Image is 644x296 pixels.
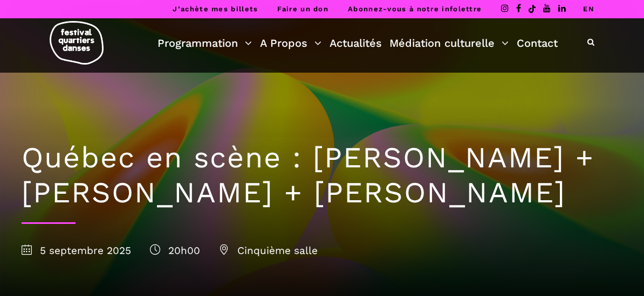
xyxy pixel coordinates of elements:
a: Médiation culturelle [389,34,509,52]
a: Programmation [157,34,252,52]
a: Abonnez-vous à notre infolettre [348,5,482,13]
a: Actualités [330,34,382,52]
a: Faire un don [277,5,328,13]
span: 20h00 [150,244,200,257]
span: 5 septembre 2025 [22,244,131,257]
span: Cinquième salle [219,244,318,257]
img: logo-fqd-med [50,21,104,65]
a: J’achète mes billets [173,5,258,13]
a: Contact [517,34,558,52]
a: A Propos [260,34,321,52]
h1: Québec en scène : [PERSON_NAME] + [PERSON_NAME] + [PERSON_NAME] [22,140,622,210]
a: EN [583,5,594,13]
